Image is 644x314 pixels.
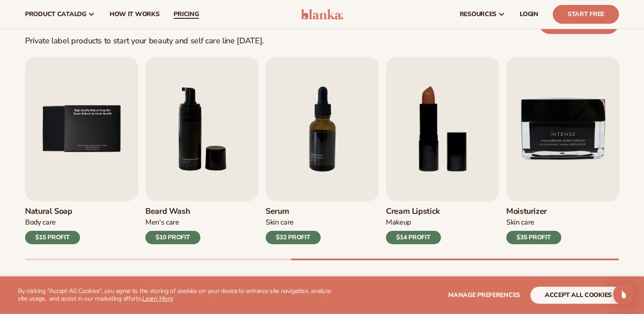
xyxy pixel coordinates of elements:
[460,11,496,18] span: resources
[386,57,499,244] a: 8 / 9
[25,231,80,244] div: $15 PROFIT
[506,218,561,227] div: Skin Care
[25,218,80,227] div: Body Care
[266,57,379,244] a: 7 / 9
[386,207,441,216] h3: Cream Lipstick
[266,218,321,227] div: Skin Care
[530,287,626,304] button: accept all cookies
[25,11,86,18] span: product catalog
[25,207,80,216] h3: Natural Soap
[266,231,321,244] div: $32 PROFIT
[553,5,619,24] a: Start Free
[506,57,619,244] a: 9 / 9
[110,11,160,18] span: How It Works
[506,231,561,244] div: $35 PROFIT
[145,57,258,244] a: 6 / 9
[448,291,520,299] span: Manage preferences
[145,207,200,216] h3: Beard Wash
[174,11,199,18] span: pricing
[448,287,520,304] button: Manage preferences
[142,294,173,303] a: Learn More
[613,284,635,305] div: Open Intercom Messenger
[145,218,200,227] div: Men’s Care
[506,207,561,216] h3: Moisturizer
[25,57,138,244] a: 5 / 9
[301,9,343,20] img: logo
[520,11,538,18] span: LOGIN
[25,1,264,31] h2: Best sellers
[386,218,441,227] div: Makeup
[266,207,321,216] h3: Serum
[145,231,200,244] div: $10 PROFIT
[18,288,336,303] p: By clicking "Accept All Cookies", you agree to the storing of cookies on your device to enhance s...
[25,36,264,46] div: Private label products to start your beauty and self care line [DATE].
[386,231,441,244] div: $14 PROFIT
